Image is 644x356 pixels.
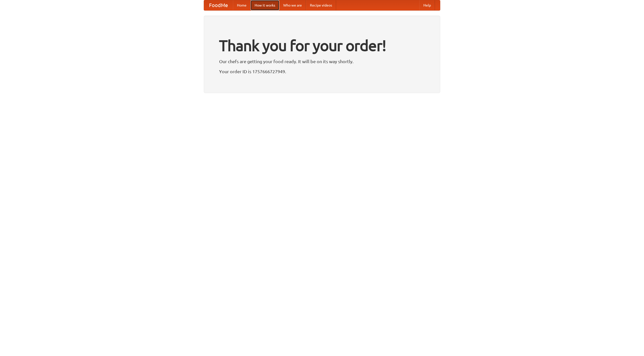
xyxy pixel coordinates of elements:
[306,0,336,10] a: Recipe videos
[233,0,251,10] a: Home
[251,0,279,10] a: How it works
[204,0,233,10] a: FoodMe
[279,0,306,10] a: Who we are
[219,68,425,75] p: Your order ID is 1757666727949.
[219,58,425,65] p: Our chefs are getting your food ready. It will be on its way shortly.
[419,0,435,10] a: Help
[219,33,425,58] h1: Thank you for your order!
